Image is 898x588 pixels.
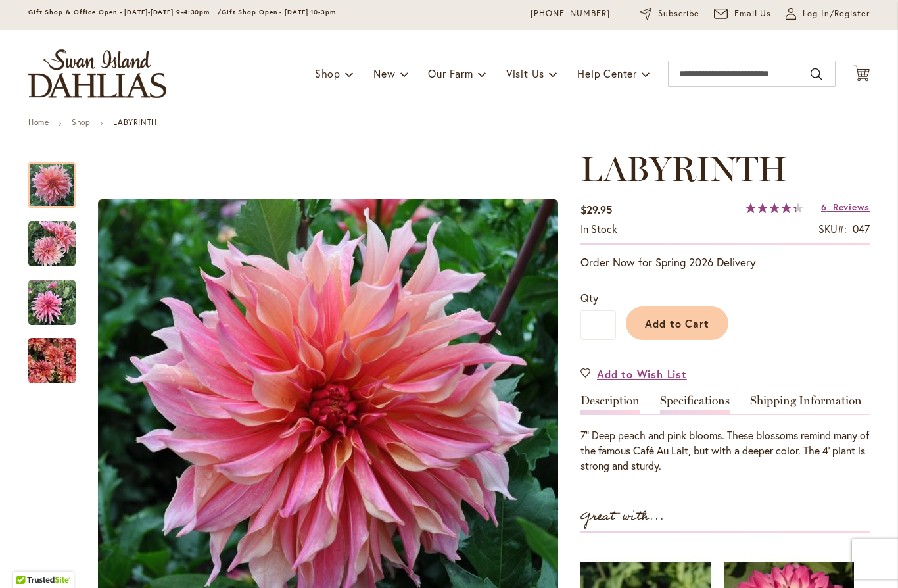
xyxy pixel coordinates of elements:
a: Description [580,395,640,414]
a: Subscribe [640,7,699,20]
a: Specifications [660,395,730,414]
span: In stock [580,222,617,235]
span: Shop [315,66,341,80]
span: $29.95 [580,203,612,216]
strong: SKU [818,222,847,235]
span: Help Center [577,66,637,80]
span: Subscribe [658,7,699,20]
div: Labyrinth [28,266,89,325]
a: Add to Wish List [580,366,687,381]
div: 7” Deep peach and pink blooms. These blossoms remind many of the famous Café Au Lait, but with a ... [580,428,870,474]
a: [PHONE_NUMBER] [531,7,610,20]
p: Order Now for Spring 2026 Delivery [580,255,870,270]
div: Availability [580,222,617,237]
div: 87% [745,203,803,213]
img: Labyrinth [28,220,76,268]
img: Labyrinth [28,330,76,393]
a: 6 Reviews [821,201,870,213]
span: Reviews [833,201,870,213]
img: Labyrinth [28,279,76,326]
span: Add to Cart [645,316,710,330]
strong: LABYRINTH [113,117,156,127]
div: 047 [853,222,870,237]
span: Add to Wish List [597,366,687,381]
span: 6 [821,201,827,213]
button: Add to Cart [626,306,728,340]
a: store logo [28,49,166,98]
a: Shop [72,117,90,127]
a: Home [28,117,49,127]
a: Log In/Register [786,7,870,20]
span: New [373,66,395,80]
div: Detailed Product Info [580,395,870,474]
span: Qty [580,291,598,305]
a: Email Us [714,7,772,20]
span: LABYRINTH [580,148,787,189]
div: Labyrinth [28,208,89,266]
div: Labyrinth [28,149,89,208]
div: Labyrinth [28,325,76,383]
span: Log In/Register [803,7,870,20]
span: Our Farm [428,66,473,80]
strong: Great with... [580,506,665,527]
span: Email Us [734,7,772,20]
span: Visit Us [506,66,544,80]
a: Shipping Information [750,395,862,414]
span: Gift Shop Open - [DATE] 10-3pm [222,8,336,16]
span: Gift Shop & Office Open - [DATE]-[DATE] 9-4:30pm / [28,8,222,16]
iframe: Launch Accessibility Center [10,541,47,578]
